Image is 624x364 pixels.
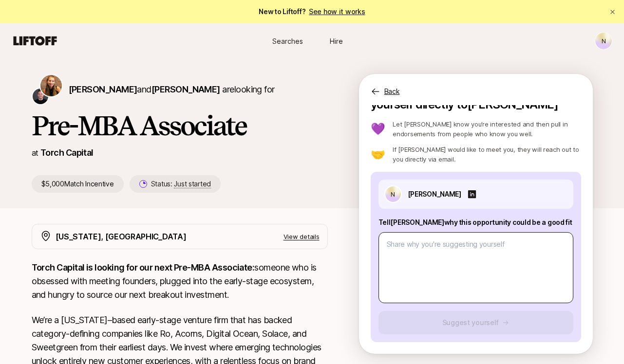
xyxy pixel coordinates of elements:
p: are looking for [69,83,275,96]
span: and [137,84,220,94]
span: Just started [174,180,211,188]
span: New to Liftoff? [259,6,365,18]
p: $5,000 Match Incentive [32,175,124,193]
span: [PERSON_NAME] [151,84,220,94]
p: 💜 [371,123,385,135]
span: [PERSON_NAME] [69,84,137,94]
p: [US_STATE], [GEOGRAPHIC_DATA] [56,230,187,243]
p: N [391,188,395,200]
p: Let [PERSON_NAME] know you’re interested and then pull in endorsements from people who know you w... [393,119,581,139]
p: Tell [PERSON_NAME] why this opportunity could be a good fit [378,217,573,228]
h1: Pre-MBA Associate [32,111,328,140]
a: Searches [264,32,312,50]
span: Hire [330,36,343,46]
p: at [32,146,38,159]
p: Status: [151,178,211,190]
p: someone who is obsessed with meeting founders, plugged into the early-stage ecosystem, and hungry... [32,261,328,302]
p: [PERSON_NAME] [408,188,461,200]
span: Searches [272,36,303,46]
p: 🤝 [371,148,385,160]
a: Torch Capital [40,147,94,158]
p: N [602,35,606,47]
a: See how it works [309,7,365,16]
img: Katie Reiner [40,75,62,96]
img: Christopher Harper [33,89,48,104]
p: If [PERSON_NAME] would like to meet you, they will reach out to you directly via email. [393,145,581,164]
p: Back [384,86,400,97]
a: Hire [312,32,361,50]
strong: Torch Capital is looking for our next Pre-MBA Associate: [32,262,255,273]
p: View details [284,232,320,241]
button: N [595,32,612,50]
